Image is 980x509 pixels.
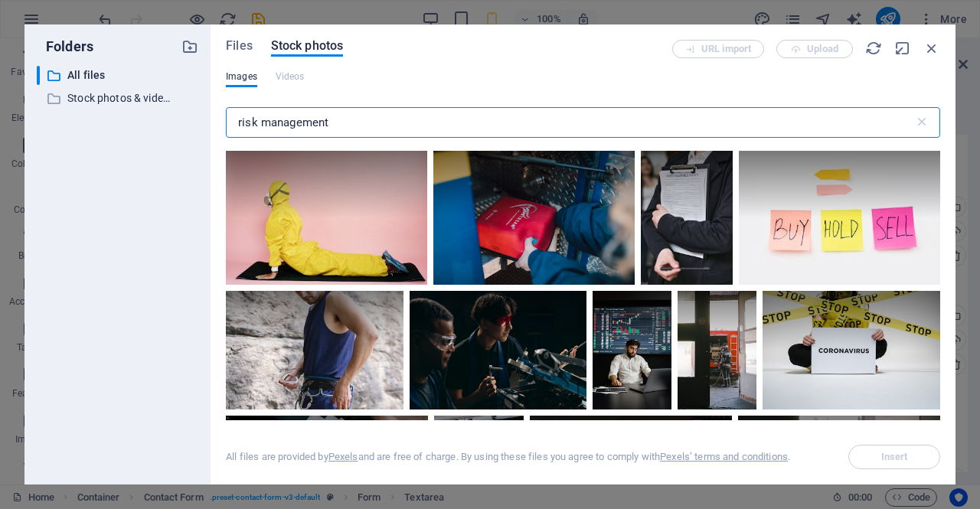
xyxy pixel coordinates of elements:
p: Stock photos & videos [67,90,170,107]
span: Stock photos [271,37,343,55]
div: ​ [37,66,40,85]
p: Folders [37,37,93,57]
a: Pexels’ terms and conditions [660,451,788,462]
span: Select a file first [848,445,940,469]
i: Close [923,40,940,57]
a: Pexels [328,451,358,462]
div: Stock photos & videos [37,89,198,108]
i: Reload [865,40,882,57]
span: Files [226,37,253,55]
i: Minimize [894,40,911,57]
div: Stock photos & videos [37,89,171,108]
div: All files are provided by and are free of charge. By using these files you agree to comply with . [226,450,790,464]
span: Images [226,67,257,86]
input: Search [226,107,914,138]
p: All files [67,67,170,84]
span: This file type is not supported by this element [276,67,305,86]
i: Create new folder [181,38,198,55]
